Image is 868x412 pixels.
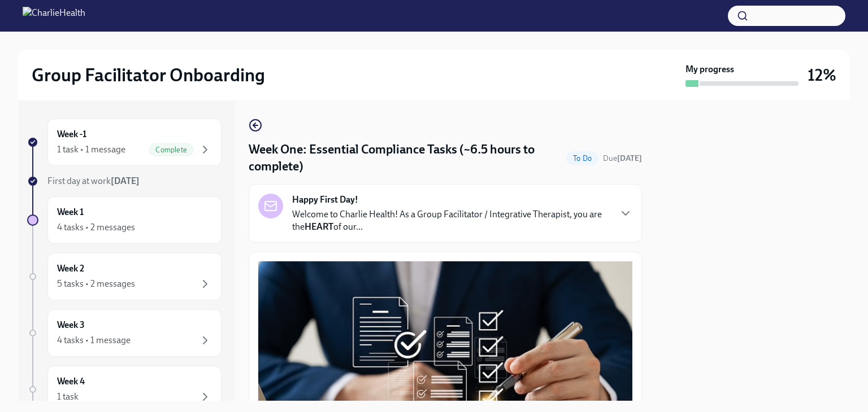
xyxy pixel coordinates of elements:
[305,221,333,232] strong: HEART
[27,196,222,244] a: Week 14 tasks • 2 messages
[57,262,84,275] h6: Week 2
[685,63,734,76] strong: My progress
[27,309,222,357] a: Week 34 tasks • 1 message
[27,253,222,300] a: Week 25 tasks • 2 messages
[32,64,265,86] h2: Group Facilitator Onboarding
[57,319,85,331] h6: Week 3
[292,208,610,233] p: Welcome to Charlie Health! As a Group Facilitator / Integrative Therapist, you are the of our...
[57,206,84,218] h6: Week 1
[47,176,140,186] span: First day at work
[617,154,642,163] strong: [DATE]
[603,153,642,164] span: October 6th, 2025 10:00
[149,146,194,154] span: Complete
[808,65,836,85] h3: 12%
[57,391,79,403] div: 1 task
[111,176,140,186] strong: [DATE]
[57,143,125,156] div: 1 task • 1 message
[57,221,135,234] div: 4 tasks • 2 messages
[57,128,86,141] h6: Week -1
[27,175,222,187] a: First day at work[DATE]
[603,154,642,163] span: Due
[249,141,562,175] h4: Week One: Essential Compliance Tasks (~6.5 hours to complete)
[57,278,135,290] div: 5 tasks • 2 messages
[23,7,85,25] img: CharlieHealth
[27,119,222,166] a: Week -11 task • 1 messageComplete
[57,334,131,347] div: 4 tasks • 1 message
[292,194,358,206] strong: Happy First Day!
[57,375,85,388] h6: Week 4
[566,154,598,163] span: To Do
